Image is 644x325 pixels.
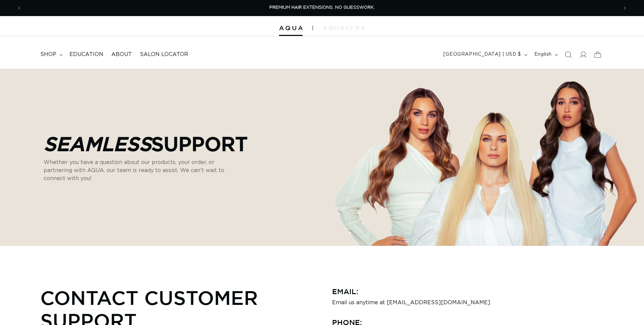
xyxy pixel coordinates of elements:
[534,51,552,58] span: English
[44,133,151,154] em: Seamless
[561,47,576,62] summary: Search
[44,158,238,182] p: Whether you have a question about our products, your order, or partnering with AQUA, our team is ...
[40,51,56,58] span: shop
[107,47,136,62] a: About
[65,47,107,62] a: Education
[69,51,103,58] span: Education
[618,2,632,14] button: Next announcement
[111,51,132,58] span: About
[439,48,530,61] button: [GEOGRAPHIC_DATA] | USD $
[530,48,561,61] button: English
[323,26,365,30] img: aqualyna.com
[332,286,604,297] h3: Email:
[44,132,248,155] p: Support
[279,26,303,31] img: Aqua Hair Extensions
[443,51,521,58] span: [GEOGRAPHIC_DATA] | USD $
[36,47,65,62] summary: shop
[136,47,192,62] a: Salon Locator
[332,300,604,306] p: Email us anytime at [EMAIL_ADDRESS][DOMAIN_NAME]
[140,51,188,58] span: Salon Locator
[269,5,375,10] span: PREMIUM HAIR EXTENSIONS. NO GUESSWORK.
[12,2,26,14] button: Previous announcement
